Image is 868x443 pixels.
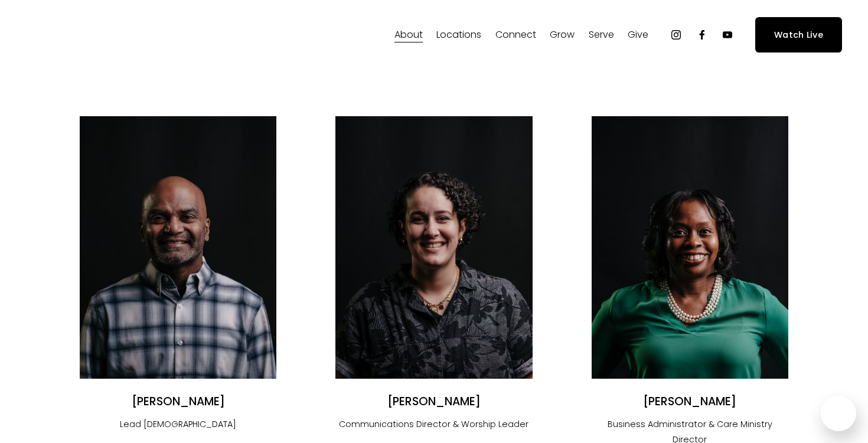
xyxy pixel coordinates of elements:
h2: [PERSON_NAME] [592,395,788,409]
span: Connect [495,27,536,44]
span: Locations [436,27,481,44]
a: folder dropdown [628,25,648,44]
p: Lead [DEMOGRAPHIC_DATA] [80,417,276,432]
h2: [PERSON_NAME] [335,395,532,409]
a: folder dropdown [394,25,423,44]
a: Instagram [670,29,682,41]
img: Angélica Smith [335,116,532,379]
span: About [394,27,423,44]
h2: [PERSON_NAME] [80,395,276,409]
a: Watch Live [755,17,842,52]
span: Serve [589,27,614,44]
a: folder dropdown [436,25,481,44]
img: Fellowship Memphis [26,23,191,47]
span: Grow [550,27,575,44]
span: Give [628,27,648,44]
p: Communications Director & Worship Leader [335,417,532,432]
a: Facebook [696,29,708,41]
a: YouTube [722,29,733,41]
a: folder dropdown [495,25,536,44]
a: folder dropdown [550,25,575,44]
a: folder dropdown [589,25,614,44]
